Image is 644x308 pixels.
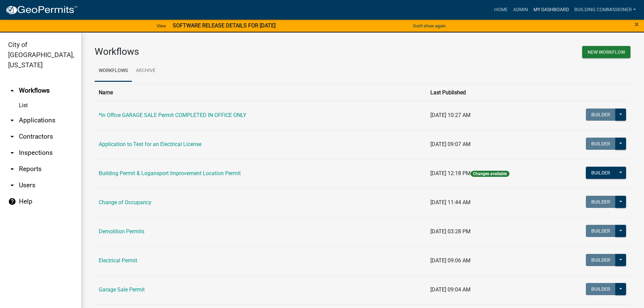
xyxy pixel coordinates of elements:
[8,133,16,141] i: arrow_drop_down
[582,46,630,58] button: New Workflow
[430,286,471,293] span: [DATE] 09:04 AM
[99,199,151,206] a: Change of Occupancy
[492,3,510,16] a: Home
[426,84,557,101] th: Last Published
[8,149,16,157] i: arrow_drop_down
[586,283,616,295] button: Builder
[95,46,358,57] h3: Workflows
[99,257,137,264] a: Electrical Permit
[430,228,471,235] span: [DATE] 03:28 PM
[635,20,639,29] span: ×
[471,171,509,177] span: Changes available
[173,22,276,29] strong: SOFTWARE RELEASE DETAILS FOR [DATE]
[635,20,639,28] button: Close
[586,225,616,237] button: Builder
[430,112,471,118] span: [DATE] 10:27 AM
[99,141,201,147] a: Application to Test for an Electrical License
[99,170,241,176] a: Building Permit & Logansport Improvement Location Permit
[8,197,16,206] i: help
[510,3,531,16] a: Admin
[8,87,16,95] i: arrow_drop_up
[132,60,160,82] a: Archive
[430,199,471,206] span: [DATE] 11:44 AM
[430,257,471,264] span: [DATE] 09:06 AM
[95,60,132,82] a: Workflows
[8,165,16,173] i: arrow_drop_down
[586,167,616,179] button: Builder
[586,138,616,150] button: Builder
[99,112,246,118] a: *In Office GARAGE SALE Permit COMPLETED IN OFFICE ONLY
[586,109,616,121] button: Builder
[586,196,616,208] button: Builder
[586,254,616,266] button: Builder
[99,228,144,235] a: Demolition Permits
[531,3,572,16] a: My Dashboard
[95,84,426,101] th: Name
[8,181,16,189] i: arrow_drop_down
[154,20,169,31] a: View
[572,3,639,16] a: Building Commissioner
[410,20,448,31] button: Don't show again
[99,286,145,293] a: Garage Sale Permit
[430,141,471,147] span: [DATE] 09:07 AM
[430,170,471,176] span: [DATE] 12:18 PM
[8,116,16,124] i: arrow_drop_down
